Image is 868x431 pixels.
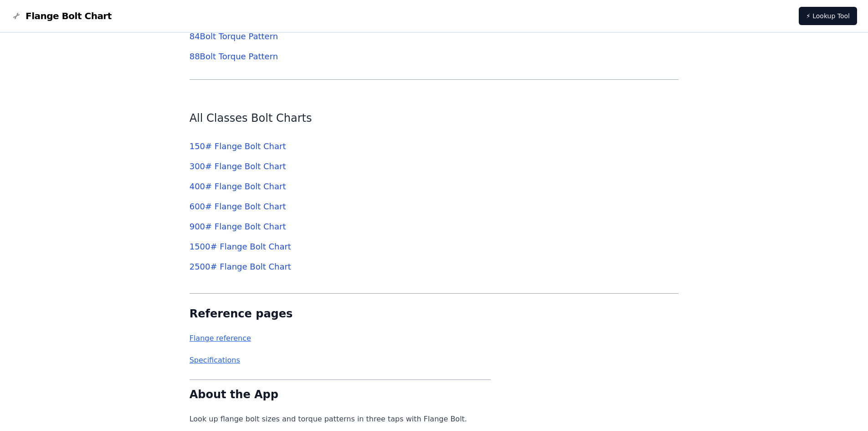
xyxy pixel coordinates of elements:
[190,262,291,271] a: 2500# Flange Bolt Chart
[26,10,112,22] span: Flange Bolt Chart
[190,387,491,402] h2: About the App
[11,10,112,22] a: Flange Bolt Chart LogoFlange Bolt Chart
[190,306,491,321] h2: Reference pages
[190,356,240,364] a: Specifications
[190,242,291,251] a: 1500# Flange Bolt Chart
[190,141,286,151] a: 150# Flange Bolt Chart
[190,52,278,61] a: 88Bolt Torque Pattern
[190,161,286,171] a: 300# Flange Bolt Chart
[190,182,286,191] a: 400# Flange Bolt Chart
[190,112,312,125] a: All Classes Bolt Charts
[190,31,278,41] a: 84Bolt Torque Pattern
[799,7,857,25] a: ⚡ Lookup Tool
[190,334,251,343] a: Flange reference
[190,222,286,231] a: 900# Flange Bolt Chart
[11,10,22,21] img: Flange Bolt Chart Logo
[190,413,491,426] p: Look up flange bolt sizes and torque patterns in three taps with Flange Bolt.
[190,202,286,211] a: 600# Flange Bolt Chart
